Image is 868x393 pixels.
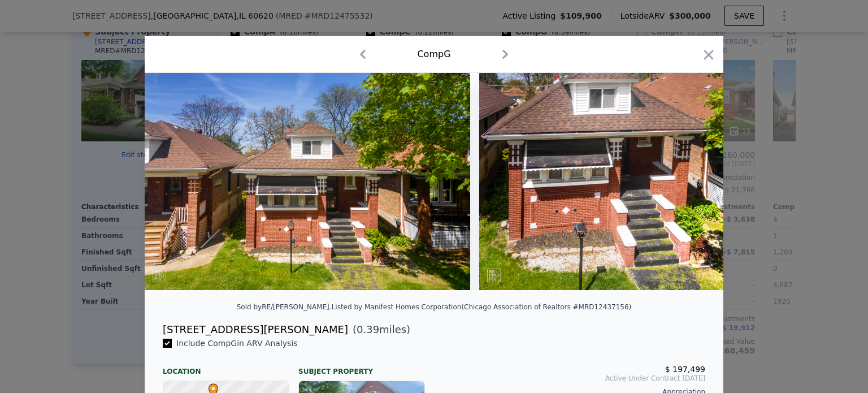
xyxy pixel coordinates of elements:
[417,47,450,61] div: Comp G
[348,322,410,338] span: ( miles)
[665,365,705,374] span: $ 197,499
[163,358,289,376] div: Location
[145,73,470,290] img: Property Img
[298,358,425,376] div: Subject Property
[163,322,348,338] div: [STREET_ADDRESS][PERSON_NAME]
[443,374,705,383] span: Active Under Contract [DATE]
[172,339,302,348] span: Include Comp G in ARV Analysis
[332,303,632,311] div: Listed by Manifest Homes Corporation (Chicago Association of Realtors #MRD12437156)
[206,383,212,390] div: •
[479,73,805,290] img: Property Img
[237,303,332,311] div: Sold by RE/[PERSON_NAME] .
[357,323,379,335] span: 0.39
